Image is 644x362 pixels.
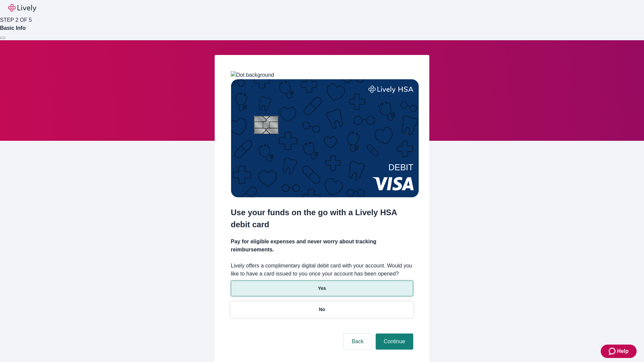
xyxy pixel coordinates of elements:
[231,79,419,197] img: Debit card
[319,306,325,313] p: No
[609,347,617,355] svg: Zendesk support icon
[231,262,413,278] label: Lively offers a complimentary digital debit card with your account. Would you like to have a card...
[617,347,629,355] span: Help
[343,334,372,350] button: Back
[601,345,637,358] button: Zendesk support iconHelp
[231,71,274,79] img: Dot background
[376,334,413,350] button: Continue
[231,281,413,296] button: Yes
[231,238,413,254] h4: Pay for eligible expenses and never worry about tracking reimbursements.
[8,4,36,12] img: Lively
[231,206,413,231] h2: Use your funds on the go with a Lively HSA debit card
[318,285,326,292] p: Yes
[231,302,413,317] button: No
